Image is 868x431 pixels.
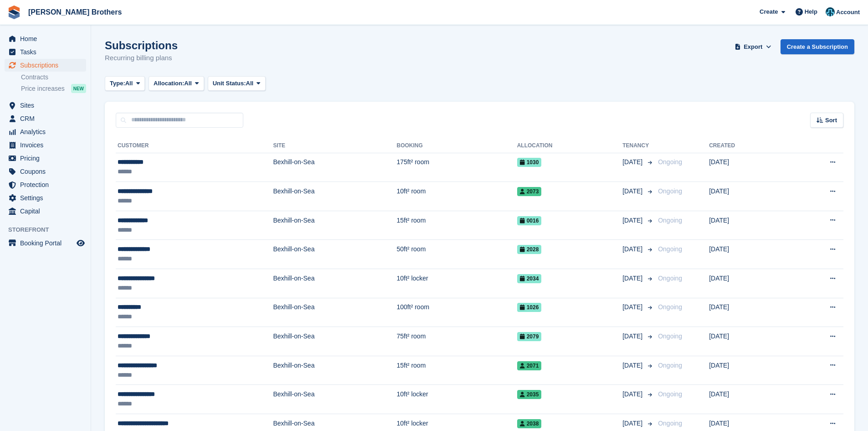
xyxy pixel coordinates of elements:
[5,139,86,151] a: menu
[20,165,75,178] span: Coupons
[836,8,860,17] span: Account
[20,32,75,45] span: Home
[397,240,517,269] td: 50ft² room
[273,139,396,153] th: Site
[5,178,86,191] a: menu
[397,298,517,327] td: 100ft² room
[273,385,396,414] td: Bexhill-on-Sea
[5,99,86,112] a: menu
[149,76,204,91] button: Allocation: All
[658,275,682,282] span: Ongoing
[5,125,86,138] a: menu
[208,76,266,91] button: Unit Status: All
[622,187,644,196] span: [DATE]
[397,182,517,211] td: 10ft² room
[273,269,396,298] td: Bexhill-on-Sea
[105,53,178,63] p: Recurring billing plans
[517,216,542,225] span: 0016
[105,76,145,91] button: Type: All
[622,274,644,283] span: [DATE]
[397,269,517,298] td: 10ft² locker
[658,332,682,340] span: Ongoing
[20,139,75,151] span: Invoices
[20,46,75,58] span: Tasks
[273,327,396,356] td: Bexhill-on-Sea
[5,205,86,218] a: menu
[273,298,396,327] td: Bexhill-on-Sea
[658,303,682,311] span: Ongoing
[760,7,778,16] span: Create
[184,79,192,88] span: All
[5,46,86,58] a: menu
[25,5,125,20] a: [PERSON_NAME] Brothers
[20,237,75,249] span: Booking Portal
[397,385,517,414] td: 10ft² locker
[733,39,773,54] button: Export
[21,73,86,82] a: Contracts
[709,240,786,269] td: [DATE]
[397,356,517,385] td: 15ft² room
[21,84,65,93] span: Price increases
[5,152,86,165] a: menu
[622,302,644,312] span: [DATE]
[8,225,91,234] span: Storefront
[273,240,396,269] td: Bexhill-on-Sea
[20,125,75,138] span: Analytics
[517,419,542,428] span: 2038
[5,32,86,45] a: menu
[5,192,86,204] a: menu
[116,139,273,153] th: Customer
[273,182,396,211] td: Bexhill-on-Sea
[517,332,542,341] span: 2079
[622,419,644,428] span: [DATE]
[517,245,542,254] span: 2028
[397,153,517,182] td: 175ft² room
[5,165,86,178] a: menu
[658,245,682,253] span: Ongoing
[709,385,786,414] td: [DATE]
[658,158,682,166] span: Ongoing
[517,303,542,312] span: 1026
[20,99,75,112] span: Sites
[622,389,644,399] span: [DATE]
[622,361,644,370] span: [DATE]
[622,139,654,153] th: Tenancy
[658,390,682,398] span: Ongoing
[273,356,396,385] td: Bexhill-on-Sea
[20,178,75,191] span: Protection
[805,7,817,16] span: Help
[622,244,644,254] span: [DATE]
[658,187,682,195] span: Ongoing
[7,5,21,19] img: stora-icon-8386f47178a22dfd0bd8f6a31ec36ba5ce8667c1dd55bd0f319d3a0aa187defe.svg
[517,158,542,167] span: 1030
[709,211,786,240] td: [DATE]
[517,274,542,283] span: 2034
[273,153,396,182] td: Bexhill-on-Sea
[517,361,542,370] span: 2071
[5,237,86,249] a: menu
[20,205,75,218] span: Capital
[397,211,517,240] td: 15ft² room
[709,327,786,356] td: [DATE]
[658,362,682,369] span: Ongoing
[709,356,786,385] td: [DATE]
[20,59,75,72] span: Subscriptions
[21,83,86,93] a: Price increases NEW
[658,217,682,224] span: Ongoing
[709,298,786,327] td: [DATE]
[125,79,133,88] span: All
[397,327,517,356] td: 75ft² room
[71,84,86,93] div: NEW
[154,79,184,88] span: Allocation:
[20,152,75,165] span: Pricing
[75,238,86,249] a: Preview store
[397,139,517,153] th: Booking
[273,211,396,240] td: Bexhill-on-Sea
[105,39,178,52] h1: Subscriptions
[622,332,644,341] span: [DATE]
[5,112,86,125] a: menu
[20,192,75,204] span: Settings
[709,153,786,182] td: [DATE]
[5,59,86,72] a: menu
[825,116,837,125] span: Sort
